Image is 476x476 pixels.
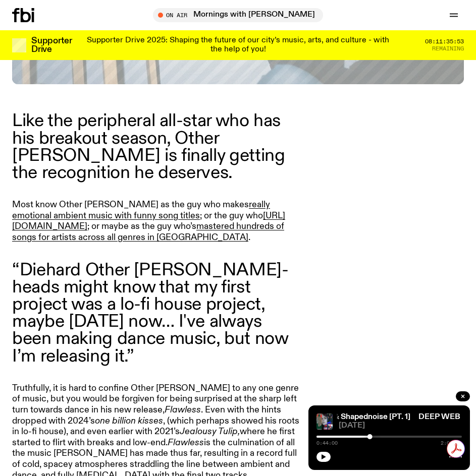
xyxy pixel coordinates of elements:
[31,37,72,54] h3: Supporter Drive
[180,427,240,436] em: Jealousy Tulip,
[425,39,464,44] span: 08:11:35:53
[12,112,303,182] p: Like the peripheral all-star who has his breakout season, Other [PERSON_NAME] is finally getting ...
[165,405,201,414] em: Flawless
[432,46,464,51] span: Remaining
[153,8,323,22] button: On AirMornings with [PERSON_NAME]
[12,262,303,365] blockquote: “Diehard Other [PERSON_NAME]-heads might know that my first project was a lo-fi house project, ma...
[316,441,338,446] span: 0:44:00
[168,438,204,447] em: Flawless
[95,416,163,426] em: one billion kisses
[85,36,391,54] p: Supporter Drive 2025: Shaping the future of our city’s music, arts, and culture - with the help o...
[441,441,462,446] span: 2:00:00
[12,200,270,220] a: really emotional ambient music with funny song titles
[175,413,410,421] a: DEEP WEB X MITHRIL | feat. s280f, Litvrgy & Shapednoise [PT. 1]
[339,422,462,430] span: [DATE]
[12,200,303,243] p: Most know Other [PERSON_NAME] as the guy who makes ; or the guy who ; or maybe as the guy who’s .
